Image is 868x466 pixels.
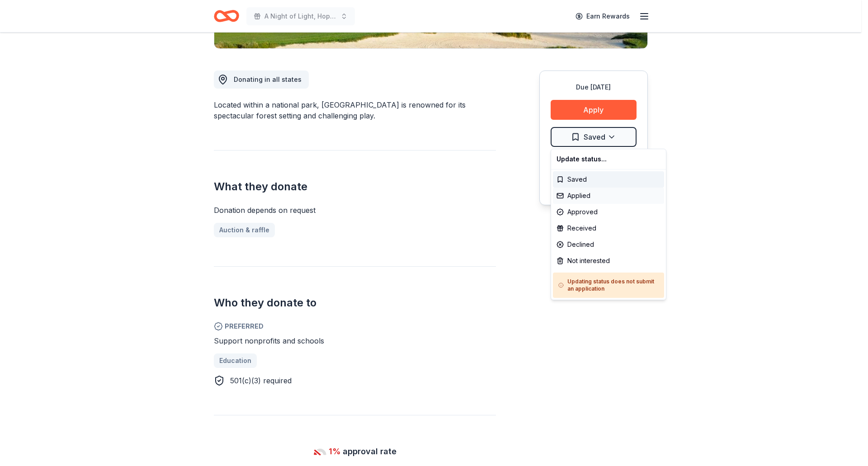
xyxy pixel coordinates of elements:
[553,253,664,269] div: Not interested
[264,11,337,22] span: A Night of Light, Hope, and Legacy Gala 2026
[553,220,664,236] div: Received
[553,204,664,220] div: Approved
[558,278,659,292] h5: Updating status does not submit an application
[553,151,664,167] div: Update status...
[553,188,664,204] div: Applied
[553,171,664,188] div: Saved
[553,236,664,253] div: Declined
